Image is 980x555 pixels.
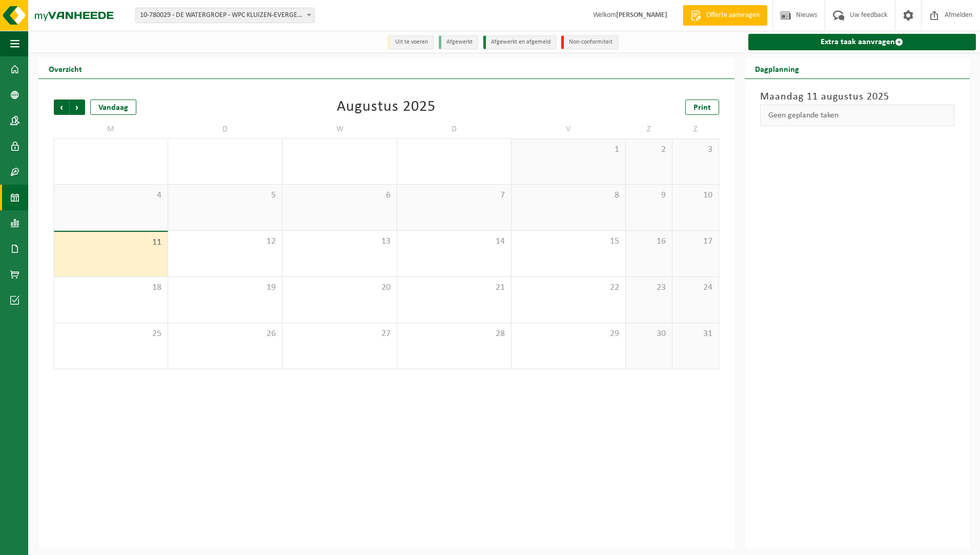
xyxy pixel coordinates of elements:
span: 25 [59,328,162,340]
div: Vandaag [90,100,136,115]
span: 6 [288,190,391,201]
span: 28 [402,328,506,340]
span: 30 [288,144,391,155]
span: 1 [517,144,620,155]
span: 19 [173,282,277,293]
td: D [397,120,512,138]
li: Uit te voeren [387,35,434,49]
span: 13 [288,236,391,247]
a: Extra taak aanvragen [748,34,976,50]
span: 9 [631,190,667,201]
span: 17 [678,236,713,247]
span: 22 [517,282,620,293]
span: 10 [678,190,713,201]
span: 20 [288,282,391,293]
span: 3 [678,144,713,155]
span: 10-780029 - DE WATERGROEP - WPC KLUIZEN-EVERGEM - EVERGEM [135,8,315,23]
span: 29 [517,328,620,340]
strong: [PERSON_NAME] [616,11,667,19]
span: 26 [173,328,277,340]
td: M [54,120,168,138]
a: Offerte aanvragen [683,5,767,26]
li: Afgewerkt en afgemeld [483,35,556,49]
span: Print [693,104,711,112]
span: 24 [678,282,713,293]
span: Volgende [70,100,85,115]
span: 7 [402,190,506,201]
span: 4 [59,190,162,201]
span: 21 [402,282,506,293]
h3: Maandag 11 augustus 2025 [760,89,954,105]
span: 18 [59,282,162,293]
span: 16 [631,236,667,247]
a: Print [685,100,719,115]
h2: Dagplanning [745,58,809,78]
span: 31 [402,144,506,155]
span: 29 [173,144,277,155]
span: 10-780029 - DE WATERGROEP - WPC KLUIZEN-EVERGEM - EVERGEM [136,8,314,23]
td: D [168,120,282,138]
td: V [512,120,626,138]
span: Offerte aanvragen [704,10,762,21]
span: 15 [517,236,620,247]
td: Z [626,120,672,138]
span: 11 [59,237,162,248]
span: 23 [631,282,667,293]
div: Geen geplande taken [760,105,954,126]
h2: Overzicht [38,58,92,78]
span: 30 [631,328,667,340]
li: Afgewerkt [439,35,478,49]
span: 28 [59,144,162,155]
td: Z [672,120,719,138]
span: 12 [173,236,277,247]
span: 31 [678,328,713,340]
span: 14 [402,236,506,247]
span: 5 [173,190,277,201]
span: Vorige [54,100,69,115]
div: Augustus 2025 [337,100,436,115]
td: W [282,120,397,138]
span: 8 [517,190,620,201]
span: 2 [631,144,667,155]
span: 27 [288,328,391,340]
li: Non-conformiteit [561,35,618,49]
